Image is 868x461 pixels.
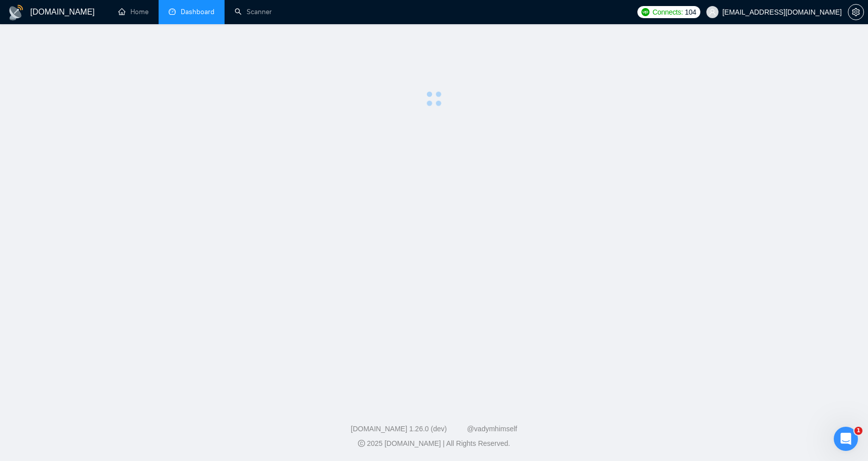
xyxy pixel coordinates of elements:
[467,425,517,433] a: @vadymhimself
[834,427,858,451] iframe: Intercom live chat
[8,5,24,21] img: logo
[854,427,862,435] span: 1
[848,8,864,16] a: setting
[641,8,649,16] img: upwork-logo.png
[653,7,683,18] span: Connects:
[848,8,863,16] span: setting
[358,440,365,447] span: copyright
[118,8,149,16] a: homeHome
[181,8,214,16] span: Dashboard
[709,9,716,16] span: user
[235,8,272,16] a: searchScanner
[169,8,176,15] span: dashboard
[685,7,696,18] span: 104
[351,425,447,433] a: [DOMAIN_NAME] 1.26.0 (dev)
[8,438,860,449] div: 2025 [DOMAIN_NAME] | All Rights Reserved.
[848,4,864,20] button: setting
